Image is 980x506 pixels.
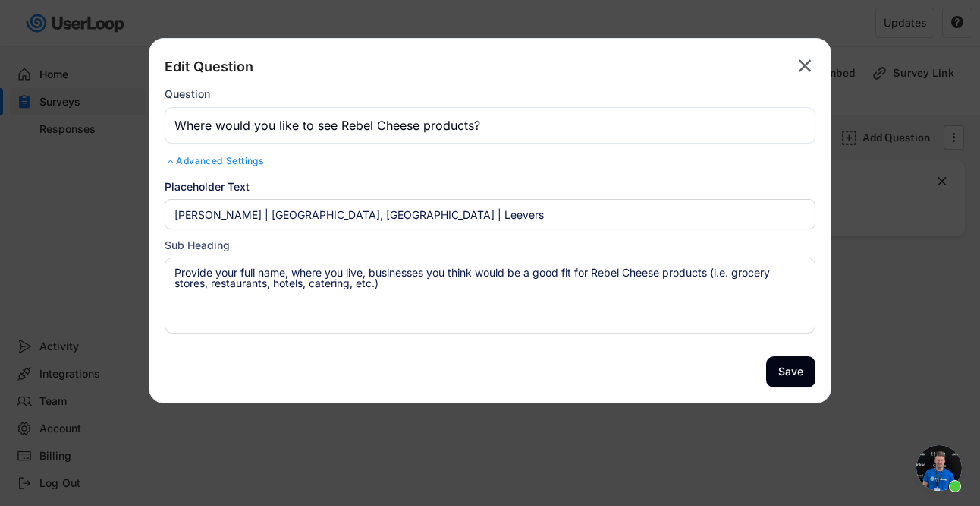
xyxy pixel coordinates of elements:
div: Edit Question [165,58,253,76]
text:  [799,55,812,77]
input: Type your question here... [165,107,815,144]
button:  [794,54,815,78]
div: Advanced Settings [165,155,815,167]
button: Save [766,356,815,387]
div: Placeholder Text [165,179,815,194]
div: Question [165,87,210,101]
div: Sub Heading [165,237,815,253]
a: Open chat [916,445,962,491]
